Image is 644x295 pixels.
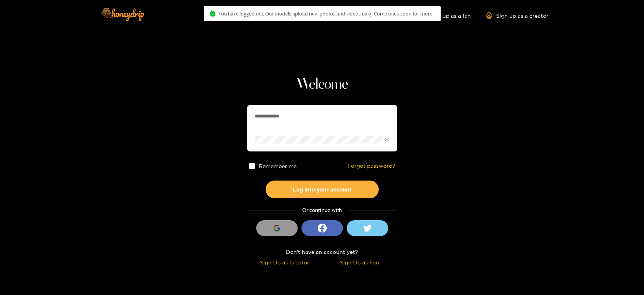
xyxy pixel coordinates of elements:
div: Sign Up as Creator [249,258,320,267]
div: Don't have an account yet? [247,247,397,256]
a: Forgot password? [347,163,395,169]
span: Remember me [259,163,297,169]
a: Sign up as a creator [486,12,549,19]
h1: Welcome [247,76,397,94]
span: check-circle [210,11,215,17]
span: You have logged out. Our models upload new photos and videos daily. Come back soon for more.. [218,11,435,17]
span: eye-invisible [384,137,389,142]
a: Sign up as a fan [419,12,471,19]
button: Log into your account [266,181,379,198]
div: Or continue with [247,206,397,215]
div: Sign Up as Fan [324,258,395,267]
